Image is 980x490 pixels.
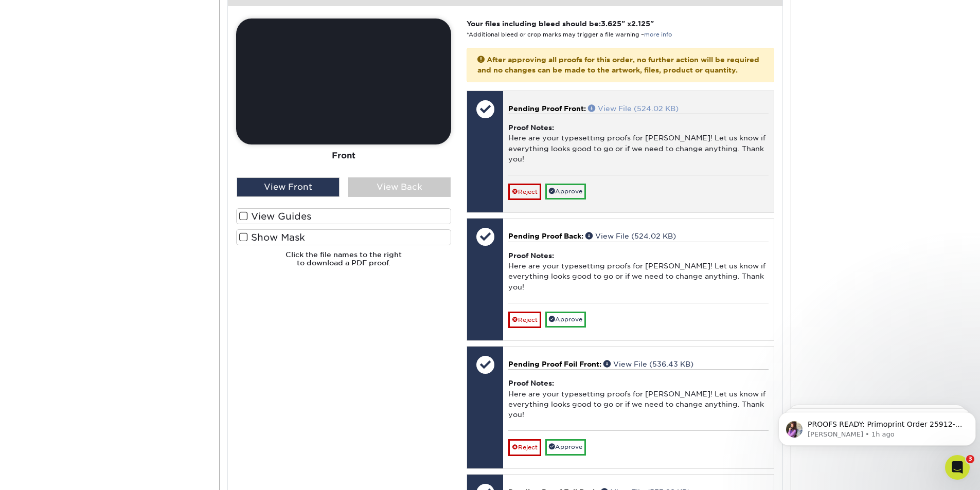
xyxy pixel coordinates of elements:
[508,104,586,113] span: Pending Proof Front:
[774,390,980,462] iframe: Intercom notifications message
[631,20,650,28] span: 2.125
[966,455,974,463] span: 3
[477,56,759,74] strong: After approving all proofs for this order, no further action will be required and no changes can ...
[508,369,768,430] div: Here are your typesetting proofs for [PERSON_NAME]! Let us know if everything looks good to go or...
[236,144,451,167] div: Front
[237,177,340,197] div: View Front
[545,312,586,328] a: Approve
[508,251,554,260] strong: Proof Notes:
[545,439,586,455] a: Approve
[236,229,451,245] label: Show Mask
[467,31,672,38] small: *Additional bleed or crop marks may trigger a file warning –
[601,20,621,28] span: 3.625
[508,184,541,200] a: Reject
[508,379,554,387] strong: Proof Notes:
[644,31,672,38] a: more info
[508,114,768,175] div: Here are your typesetting proofs for [PERSON_NAME]! Let us know if everything looks good to go or...
[588,104,679,113] a: View File (524.02 KB)
[508,123,554,132] strong: Proof Notes:
[585,232,676,240] a: View File (524.02 KB)
[508,360,601,368] span: Pending Proof Foil Front:
[603,360,693,368] a: View File (536.43 KB)
[348,177,451,197] div: View Back
[945,455,970,480] iframe: Intercom live chat
[508,242,768,303] div: Here are your typesetting proofs for [PERSON_NAME]! Let us know if everything looks good to go or...
[508,439,541,456] a: Reject
[508,232,583,240] span: Pending Proof Back:
[236,250,451,276] h6: Click the file names to the right to download a PDF proof.
[508,312,541,328] a: Reject
[467,20,654,28] strong: Your files including bleed should be: " x "
[236,208,451,224] label: View Guides
[545,184,586,199] a: Approve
